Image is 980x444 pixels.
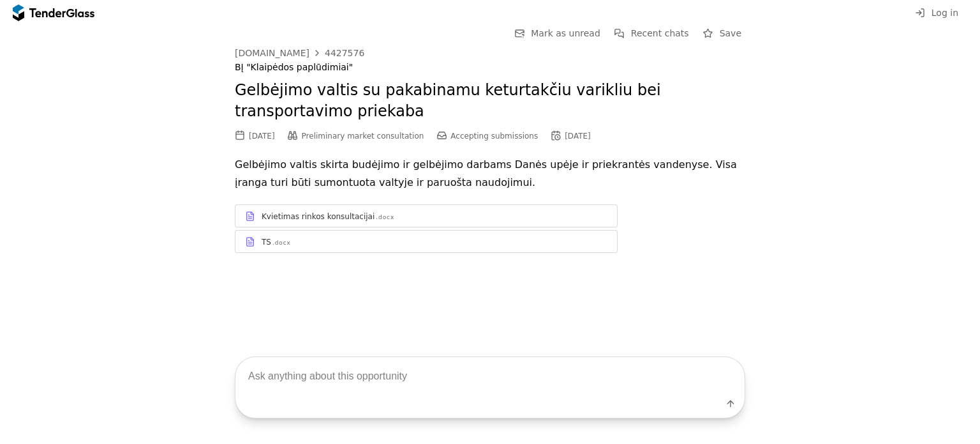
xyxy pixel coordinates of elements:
a: Kvietimas rinkos konsultacijai.docx [235,204,618,227]
div: .docx [272,239,291,247]
span: Recent chats [631,28,689,38]
p: Gelbėjimo valtis skirta budėjimo ir gelbėjimo darbams Danės upėje ir priekrantės vandenyse. Visa ... [235,156,745,192]
span: Accepting submissions [450,132,538,141]
div: Kvietimas rinkos konsultacijai [262,211,375,222]
div: 4427576 [325,49,364,57]
button: Save [699,26,745,42]
span: Preliminary market consultation [302,132,424,141]
a: TS.docx [235,230,618,253]
div: .docx [376,213,394,222]
a: [DOMAIN_NAME]4427576 [235,48,364,58]
h2: Gelbėjimo valtis su pakabinamu keturtakčiu varikliu bei transportavimo priekaba [235,80,745,123]
span: Mark as unread [531,28,600,38]
div: [DATE] [565,132,591,141]
span: Save [720,28,741,38]
button: Mark as unread [510,26,604,42]
div: TS [262,237,271,247]
div: [DOMAIN_NAME] [235,49,309,57]
button: Recent chats [611,26,693,42]
span: Log in [932,8,958,18]
div: [DATE] [249,132,275,141]
div: BĮ "Klaipėdos paplūdimiai" [235,62,745,73]
button: Log in [911,5,962,21]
